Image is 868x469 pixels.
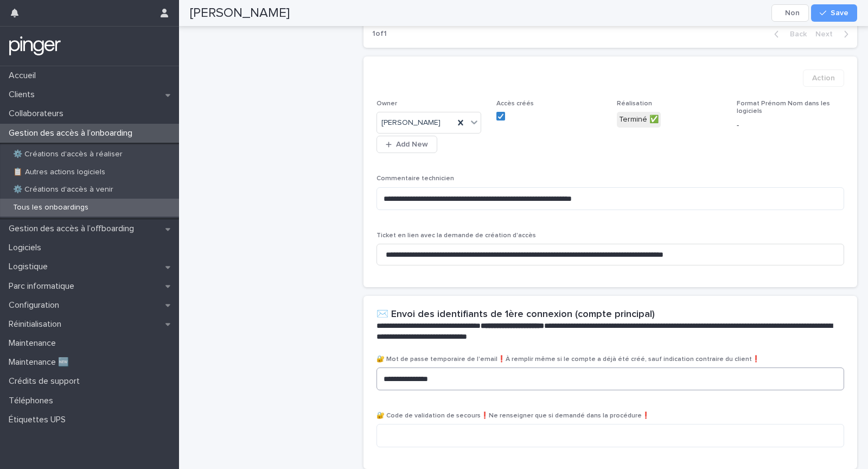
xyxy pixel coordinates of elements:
[4,243,50,253] p: Logiciels
[737,120,844,131] p: -
[4,376,88,386] p: Crédits de support
[4,71,44,81] p: Accueil
[376,309,655,321] h2: ✉️ Envoi des identifiants de 1ère connexion (compte principal)
[617,112,661,128] div: Terminé ✅
[376,175,454,182] span: Commentaire technicien
[4,319,70,329] p: Réinitialisation
[815,30,839,38] span: Next
[4,415,74,425] p: Étiquettes UPS
[190,5,290,21] h2: [PERSON_NAME]
[617,100,652,107] span: Réalisation
[4,203,97,212] p: Tous les onboardings
[496,100,534,107] span: Accès créés
[783,30,807,38] span: Back
[376,232,536,239] span: Ticket en lien avec la demande de création d'accès
[4,168,114,177] p: 📋 Autres actions logiciels
[376,100,397,107] span: Owner
[376,356,760,363] span: 🔐 Mot de passe temporaire de l'email❗À remplir même si le compte a déjà été créé, sauf indication...
[4,185,122,194] p: ⚙️ Créations d'accès à venir
[4,109,72,119] p: Collaborateurs
[4,90,43,100] p: Clients
[811,29,857,39] button: Next
[737,100,830,115] span: Format Prénom Nom dans les logiciels
[4,357,78,367] p: Maintenance 🆕
[4,300,68,310] p: Configuration
[9,35,61,57] img: mTgBEunGTSyRkCgitkcU
[811,4,857,22] button: Save
[4,396,62,406] p: Téléphones
[4,262,56,272] p: Logistique
[4,224,143,234] p: Gestion des accès à l’offboarding
[4,150,131,159] p: ⚙️ Créations d'accès à réaliser
[376,136,437,153] button: Add New
[4,281,83,291] p: Parc informatique
[803,69,844,87] button: Action
[4,128,141,138] p: Gestion des accès à l’onboarding
[812,73,835,84] span: Action
[376,413,650,419] span: 🔐 Code de validation de secours❗Ne renseigner que si demandé dans la procédure❗
[765,29,811,39] button: Back
[363,21,395,47] p: 1 of 1
[831,9,848,17] span: Save
[381,117,441,129] span: [PERSON_NAME]
[396,141,428,148] span: Add New
[4,338,65,348] p: Maintenance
